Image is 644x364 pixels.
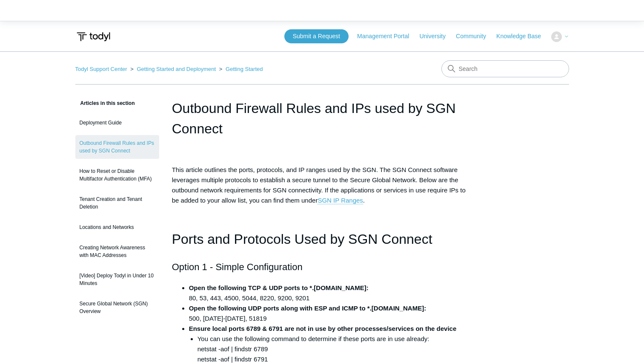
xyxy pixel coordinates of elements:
[75,191,159,215] a: Tenant Creation and Tenant Deletion
[75,296,159,319] a: Secure Global Network (SGN) Overview
[129,66,218,72] li: Getting Started and Deployment
[419,32,454,41] a: University
[318,197,363,204] a: SGN IP Ranges
[284,29,349,43] a: Submit a Request
[75,29,112,45] img: Todyl Support Center Help Center home page
[172,260,472,274] h2: Option 1 - Simple Configuration
[456,32,495,41] a: Community
[441,60,569,77] input: Search
[75,100,135,106] span: Articles in this section
[137,66,216,72] a: Getting Started and Deployment
[189,283,472,303] li: 80, 53, 443, 4500, 5044, 8220, 9200, 9201
[172,229,472,250] h1: Ports and Protocols Used by SGN Connect
[75,66,129,72] li: Todyl Support Center
[75,135,159,159] a: Outbound Firewall Rules and IPs used by SGN Connect
[226,66,263,72] a: Getting Started
[496,32,550,41] a: Knowledge Base
[189,305,426,312] strong: Open the following UDP ports along with ESP and ICMP to *.[DOMAIN_NAME]:
[357,32,418,41] a: Management Portal
[75,66,127,72] a: Todyl Support Center
[218,66,263,72] li: Getting Started
[172,98,472,139] h1: Outbound Firewall Rules and IPs used by SGN Connect
[75,163,159,187] a: How to Reset or Disable Multifactor Authentication (MFA)
[75,115,159,131] a: Deployment Guide
[75,219,159,235] a: Locations and Networks
[172,166,466,204] span: This article outlines the ports, protocols, and IP ranges used by the SGN. The SGN Connect softwa...
[75,268,159,291] a: [Video] Deploy Todyl in Under 10 Minutes
[189,284,369,291] strong: Open the following TCP & UDP ports to *.[DOMAIN_NAME]:
[189,303,472,324] li: 500, [DATE]-[DATE], 51819
[189,325,457,332] strong: Ensure local ports 6789 & 6791 are not in use by other processes/services on the device
[75,240,159,263] a: Creating Network Awareness with MAC Addresses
